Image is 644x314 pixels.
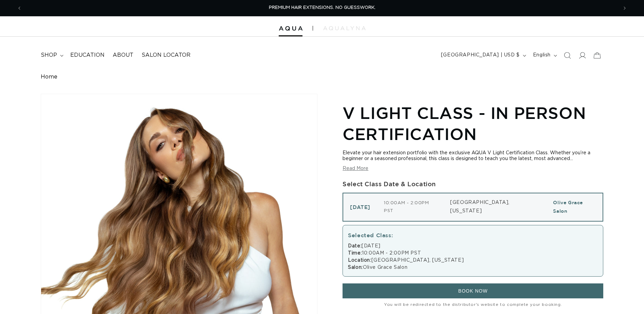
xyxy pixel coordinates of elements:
summary: Search [560,48,575,63]
a: Salon Locator [137,48,195,63]
img: aqualyna.com [323,26,366,30]
button: Next announcement [617,2,632,15]
div: [DATE] 10:00AM - 2:00PM PST [GEOGRAPHIC_DATA], [US_STATE] Olive Grace Salon [348,243,598,271]
nav: breadcrumbs [41,74,603,80]
span: English [533,52,551,59]
span: [GEOGRAPHIC_DATA] | USD $ [441,52,520,59]
span: Education [70,52,105,59]
td: Olive Grace Salon [546,193,603,221]
span: About [113,52,133,59]
span: PREMIUM HAIR EXTENSIONS. NO GUESSWORK. [269,5,375,10]
strong: Salon: [348,265,363,270]
div: Selected Class: [348,230,598,240]
a: Home [41,74,57,80]
img: Aqua Hair Extensions [279,26,302,31]
button: [GEOGRAPHIC_DATA] | USD $ [437,49,529,62]
a: About [109,48,137,63]
span: shop [41,52,57,59]
button: English [529,49,560,62]
summary: shop [37,48,66,63]
td: [GEOGRAPHIC_DATA], [US_STATE] [443,193,546,221]
td: 10:00AM - 2:00PM PST [377,193,443,221]
a: Education [66,48,109,63]
div: Select Class Date & Location [343,178,603,189]
strong: Time: [348,251,362,256]
h1: V Light Class - In Person Certification [343,102,603,145]
strong: Location: [348,258,371,263]
button: BOOK NOW [343,283,603,298]
button: Previous announcement [12,2,27,15]
span: Salon Locator [142,52,190,59]
div: Elevate your hair extension portfolio with the exclusive AQUA V Light Certification Class. Whethe... [343,150,603,162]
button: Read More [343,166,368,172]
td: [DATE] [343,193,377,221]
span: BOOK NOW [458,288,488,294]
strong: Date: [348,244,362,248]
small: You will be redirected to the distributor's website to complete your booking. [343,301,603,309]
